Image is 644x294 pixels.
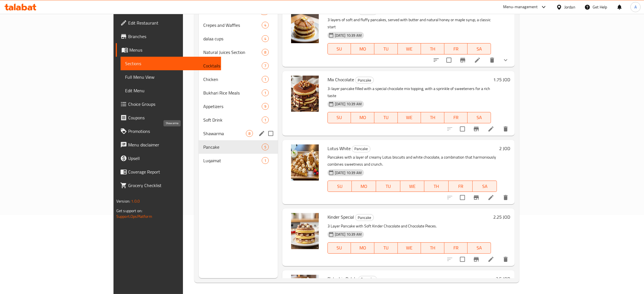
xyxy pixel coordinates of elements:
button: MO [351,112,374,123]
span: Luqaimat [203,157,262,164]
span: WE [400,45,419,53]
span: TH [423,113,442,122]
span: dalaa cups [203,35,262,42]
div: Shawarma8edit [199,127,278,140]
span: Menu disclaimer [128,141,217,148]
span: FR [451,182,471,190]
span: MO [353,244,372,252]
button: delete [499,191,512,204]
div: Natural Juices Section [203,49,262,56]
span: FR [447,113,466,122]
span: Sections [125,60,217,67]
span: [DATE] 10:39 AM [333,170,364,175]
span: Pancake [355,77,374,84]
span: Upsell [128,155,217,162]
button: TU [374,112,398,123]
span: 7 [262,63,268,69]
span: Pistachio Dala'a [328,275,357,283]
div: items [262,62,269,69]
span: TU [377,113,396,122]
a: Sections [121,57,221,70]
span: Grocery Checklist [128,182,217,189]
span: TU [378,182,398,190]
div: Cocktails [203,62,262,69]
span: Edit Restaurant [128,19,217,26]
button: SA [468,242,491,254]
span: SA [470,244,489,252]
a: Edit menu item [488,194,494,201]
button: WE [400,181,425,192]
div: Crepes and Waffles [203,22,262,28]
div: Bukhari Rice Meals [203,89,262,96]
span: [DATE] 10:39 AM [333,33,364,38]
p: Pancakes with a layer of creamy Lotus biscuits and white chocolate, a combination that harmonious... [328,154,497,168]
button: MO [351,43,374,54]
span: MO [353,113,372,122]
div: Soft Drink1 [199,113,278,127]
span: 1 [262,158,268,163]
span: Chicken [203,76,262,83]
span: MO [354,182,374,190]
span: A [634,4,637,10]
span: 1 [262,77,268,82]
div: items [262,76,269,83]
span: 9 [262,104,268,109]
a: Promotions [116,124,221,138]
span: Full Menu View [125,74,217,80]
span: WE [400,113,419,122]
button: Branch-specific-item [470,253,483,266]
span: 1.0.0 [131,198,140,205]
span: SA [470,113,489,122]
span: [DATE] 10:39 AM [333,232,364,237]
h6: 1.75 JOD [493,7,510,15]
span: Select to update [443,54,455,66]
h6: 1.75 JOD [493,76,510,84]
button: FR [444,242,468,254]
span: TH [423,244,442,252]
img: Lotus White [287,144,323,181]
nav: Menu sections [199,3,278,170]
div: dalaa cups4 [199,32,278,45]
a: Edit menu item [488,256,494,263]
span: Pancake [203,144,262,150]
span: Lotus White [328,144,351,153]
a: Edit Menu [121,84,221,97]
button: show more [499,53,512,67]
span: Kinder Special [328,213,354,221]
button: delete [485,53,499,67]
div: Natural Juices Section8 [199,45,278,59]
a: Menu disclaimer [116,138,221,152]
div: items [262,103,269,110]
a: Edit Restaurant [116,16,221,30]
span: FR [447,45,466,53]
a: Upsell [116,152,221,165]
h6: 2.25 JOD [493,213,510,221]
div: items [262,157,269,164]
span: Choice Groups [128,101,217,107]
button: Branch-specific-item [470,191,483,204]
a: Support.OpsPlatform [116,213,152,220]
button: TU [376,181,400,192]
span: Appetizers [203,103,262,110]
span: Coupons [128,114,217,121]
span: Edit Menu [125,87,217,94]
img: Classic Pancake [287,7,323,43]
span: 8 [246,131,253,136]
button: Branch-specific-item [470,122,483,136]
button: delete [499,253,512,266]
img: Mix Chocolate [287,76,323,112]
button: FR [444,112,468,123]
div: items [262,117,269,123]
span: Pancake [352,146,370,152]
div: Crepes and Waffles4 [199,18,278,32]
span: Soft Drink [203,117,262,123]
button: SU [328,112,351,123]
span: [DATE] 10:39 AM [333,101,364,107]
div: Pancake [355,214,374,221]
span: SU [330,113,349,122]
